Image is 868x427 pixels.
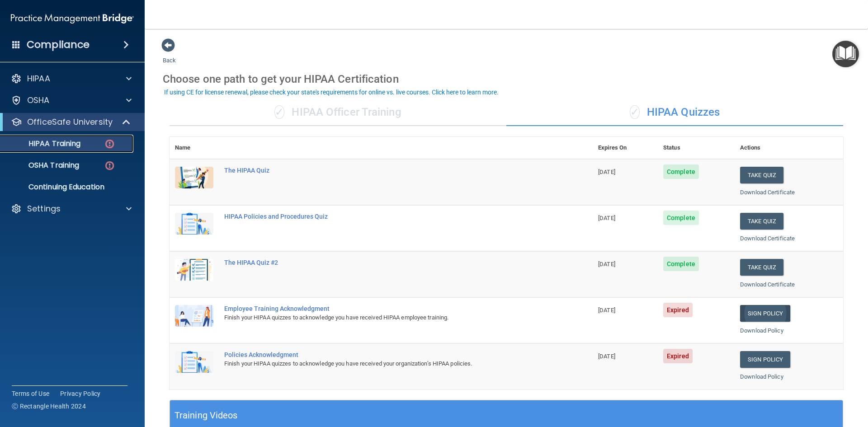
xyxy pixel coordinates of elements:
[506,99,843,126] div: HIPAA Quizzes
[598,353,615,360] span: [DATE]
[740,281,795,288] a: Download Certificate
[27,203,61,214] p: Settings
[163,46,176,64] a: Back
[663,349,693,363] span: Expired
[11,117,131,127] a: OfficeSafe University
[11,9,134,28] img: PMB logo
[740,351,790,368] a: Sign Policy
[60,389,101,398] a: Privacy Policy
[735,137,843,159] th: Actions
[663,211,699,225] span: Complete
[6,161,79,170] p: OSHA Training
[170,137,219,159] th: Name
[12,402,86,411] span: Ⓒ Rectangle Health 2024
[740,305,790,322] a: Sign Policy
[224,358,547,369] div: Finish your HIPAA quizzes to acknowledge you have received your organization’s HIPAA policies.
[224,259,547,266] div: The HIPAA Quiz #2
[224,312,547,323] div: Finish your HIPAA quizzes to acknowledge you have received HIPAA employee training.
[658,137,735,159] th: Status
[224,213,547,220] div: HIPAA Policies and Procedures Quiz
[224,305,547,312] div: Employee Training Acknowledgment
[832,41,859,67] button: Open Resource Center
[11,203,132,214] a: Settings
[163,88,500,97] button: If using CE for license renewal, please check your state's requirements for online vs. live cours...
[6,183,129,192] p: Continuing Education
[104,138,115,150] img: danger-circle.6113f641.png
[6,139,80,148] p: HIPAA Training
[12,389,49,398] a: Terms of Use
[274,105,284,119] span: ✓
[224,167,547,174] div: The HIPAA Quiz
[164,89,499,95] div: If using CE for license renewal, please check your state's requirements for online vs. live cours...
[11,73,132,84] a: HIPAA
[630,105,640,119] span: ✓
[740,213,783,230] button: Take Quiz
[175,408,238,423] h5: Training Videos
[170,99,506,126] div: HIPAA Officer Training
[663,164,699,179] span: Complete
[27,117,113,127] p: OfficeSafe University
[593,137,658,159] th: Expires On
[598,261,615,267] span: [DATE]
[27,73,50,84] p: HIPAA
[740,259,783,276] button: Take Quiz
[163,66,850,92] div: Choose one path to get your HIPAA Certification
[27,38,90,51] h4: Compliance
[740,189,795,196] a: Download Certificate
[104,160,115,171] img: danger-circle.6113f641.png
[823,365,857,399] iframe: Drift Widget Chat Controller
[224,351,547,358] div: Policies Acknowledgment
[740,235,795,242] a: Download Certificate
[598,169,615,175] span: [DATE]
[740,327,783,334] a: Download Policy
[27,95,50,106] p: OSHA
[663,303,693,317] span: Expired
[11,95,132,106] a: OSHA
[740,167,783,183] button: Take Quiz
[740,373,783,380] a: Download Policy
[598,215,615,221] span: [DATE]
[598,307,615,314] span: [DATE]
[663,257,699,271] span: Complete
